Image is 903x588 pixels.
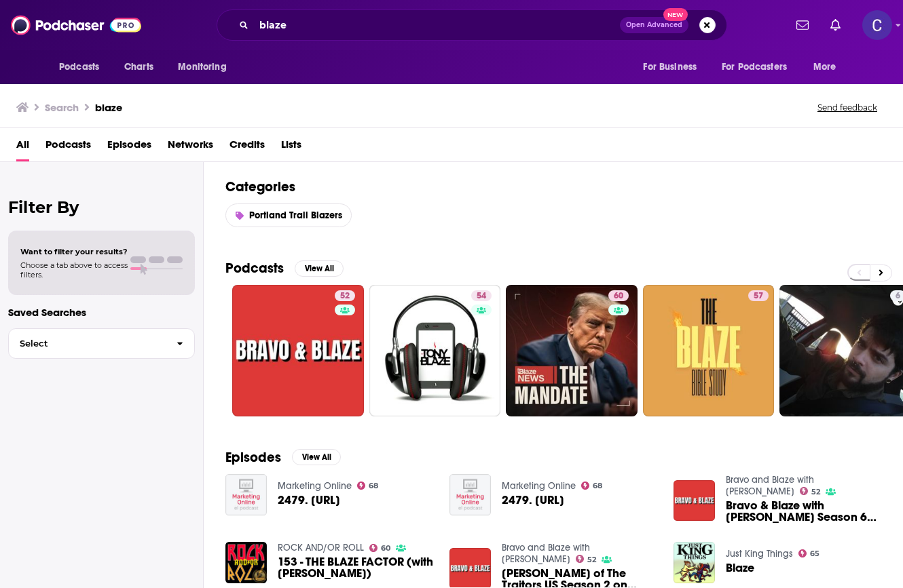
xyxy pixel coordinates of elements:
[278,556,433,579] a: 153 - THE BLAZE FACTOR (with Blaze Bayley)
[593,483,602,489] span: 68
[674,542,715,583] img: Blaze
[225,542,267,583] img: 153 - THE BLAZE FACTOR (with Blaze Bayley)
[249,210,342,221] span: Portland Trail Blazers
[254,14,620,36] input: Search podcasts, credits, & more...
[633,54,714,80] button: open menu
[713,54,807,80] button: open menu
[217,9,727,41] div: Search podcasts, credits, & more...
[115,54,162,80] a: Charts
[502,480,576,492] a: Marketing Online
[335,290,355,301] a: 52
[225,449,281,466] h2: Episodes
[35,35,149,46] div: Domain: [DOMAIN_NAME]
[292,449,341,465] button: View All
[471,290,492,301] a: 54
[576,555,597,563] a: 52
[608,290,629,301] a: 60
[8,306,195,319] p: Saved Searches
[278,480,352,492] a: Marketing Online
[357,482,379,490] a: 68
[369,285,501,416] a: 54
[674,480,715,522] img: Bravo & Blaze with Jenny Blaze Season 6 PREMIERE
[811,489,820,495] span: 52
[168,134,213,161] a: Networks
[506,285,638,416] a: 60
[225,474,267,515] a: 2479. Blaze.ai
[9,339,166,348] span: Select
[168,54,244,80] button: open menu
[502,542,590,565] a: Bravo and Blaze with Jenny Blaze
[620,17,688,33] button: Open AdvancedNew
[107,134,151,161] a: Episodes
[278,494,340,506] span: 2479. [URL]
[663,8,688,21] span: New
[135,79,146,90] img: tab_keywords_by_traffic_grey.svg
[278,542,364,553] a: ROCK AND/OR ROLL
[626,22,682,28] span: Open Advanced
[862,10,892,40] img: User Profile
[225,203,352,227] a: Portland Trail Blazers
[502,494,564,506] a: 2479. Blaze.ai
[862,10,892,40] span: Logged in as publicityxxtina
[37,79,48,90] img: tab_domain_overview_orange.svg
[11,12,141,38] img: Podchaser - Follow, Share and Rate Podcasts
[20,260,128,279] span: Choose a tab above to access filters.
[278,494,340,506] a: 2479. Blaze.ai
[896,290,900,303] span: 6
[477,290,486,303] span: 54
[798,549,820,557] a: 65
[369,483,378,489] span: 68
[340,290,350,303] span: 52
[16,134,29,161] a: All
[726,474,814,497] a: Bravo and Blaze with Jenny Blaze
[225,260,284,277] h2: Podcasts
[225,178,881,195] h2: Categories
[502,494,564,506] span: 2479. [URL]
[281,134,301,161] a: Lists
[748,290,769,301] a: 57
[643,285,775,416] a: 57
[643,58,697,77] span: For Business
[722,58,787,77] span: For Podcasters
[369,544,391,552] a: 60
[225,260,344,277] a: PodcastsView All
[229,134,265,161] a: Credits
[726,500,881,523] span: Bravo & Blaze with [PERSON_NAME] Season 6 PREMIERE
[178,58,226,77] span: Monitoring
[862,10,892,40] button: Show profile menu
[50,54,117,80] button: open menu
[813,58,836,77] span: More
[791,14,814,37] a: Show notifications dropdown
[800,487,821,495] a: 52
[232,285,364,416] a: 52
[225,449,341,466] a: EpisodesView All
[52,80,122,89] div: Domain Overview
[449,474,491,515] img: 2479. Blaze.ai
[8,197,195,217] h2: Filter By
[726,562,754,574] a: Blaze
[22,35,33,46] img: website_grey.svg
[20,247,128,256] span: Want to filter your results?
[581,482,603,490] a: 68
[614,290,623,303] span: 60
[587,557,596,563] span: 52
[124,58,153,77] span: Charts
[45,134,91,161] a: Podcasts
[22,22,33,33] img: logo_orange.svg
[150,80,229,89] div: Keywords by Traffic
[754,290,763,303] span: 57
[810,551,819,557] span: 65
[381,545,390,551] span: 60
[726,548,793,560] a: Just King Things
